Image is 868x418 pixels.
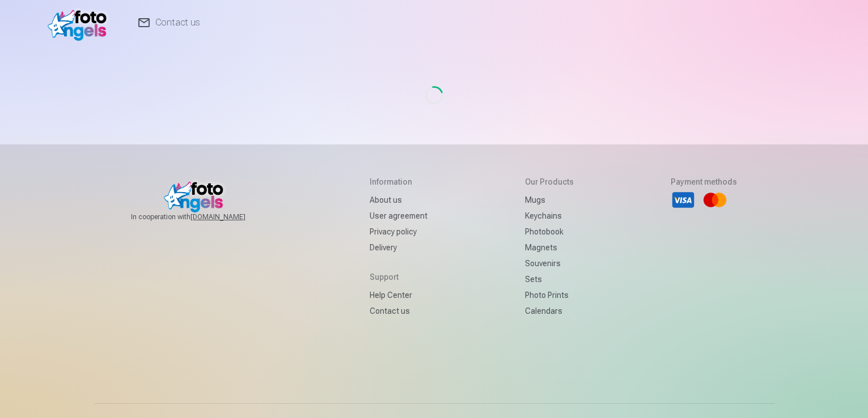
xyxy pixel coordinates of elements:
[702,187,727,212] li: Mastercard
[370,176,427,187] h5: Information
[671,176,737,187] h5: Payment methods
[525,224,574,240] a: Photobook
[671,187,696,212] li: Visa
[131,212,273,221] span: In cooperation with
[370,240,427,255] a: Delivery
[525,271,574,287] a: Sets
[525,208,574,224] a: Keychains
[370,271,427,283] h5: Support
[190,212,273,221] a: [DOMAIN_NAME]
[370,303,427,319] a: Contact us
[370,224,427,240] a: Privacy policy
[525,176,574,187] h5: Our products
[525,255,574,271] a: Souvenirs
[370,192,427,208] a: About us
[370,287,427,303] a: Help Center
[525,287,574,303] a: Photo prints
[370,208,427,224] a: User agreement
[525,192,574,208] a: Mugs
[48,5,113,41] img: /v1
[525,303,574,319] a: Calendars
[525,240,574,255] a: Magnets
